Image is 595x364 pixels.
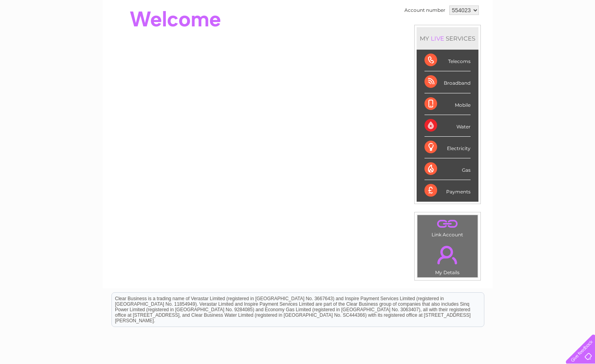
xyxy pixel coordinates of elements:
td: Account number [402,4,447,17]
div: LIVE [429,35,446,42]
div: Payments [424,180,471,201]
a: 0333 014 3131 [447,4,501,14]
div: Electricity [424,137,471,158]
a: Contact [543,33,562,39]
div: Gas [424,158,471,180]
td: Link Account [417,215,478,240]
div: Mobile [424,93,471,115]
a: . [419,217,476,231]
img: logo.png [21,20,61,45]
a: Telecoms [498,33,522,39]
div: Water [424,115,471,137]
div: MY SERVICES [417,27,478,50]
div: Clear Business is a trading name of Verastar Limited (registered in [GEOGRAPHIC_DATA] No. 3667643... [112,4,484,38]
div: Broadband [424,71,471,93]
a: . [419,241,476,269]
a: Blog [526,33,538,39]
td: My Details [417,239,478,278]
div: Telecoms [424,50,471,71]
a: Energy [476,33,493,39]
a: Log out [569,33,588,39]
a: Water [456,33,471,39]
